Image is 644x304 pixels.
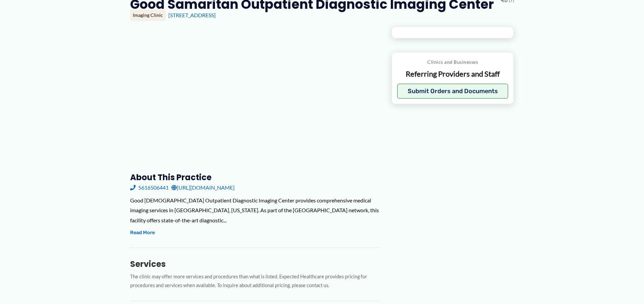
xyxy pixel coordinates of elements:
div: Good [DEMOGRAPHIC_DATA] Outpatient Diagnostic Imaging Center provides comprehensive medical imagi... [130,195,381,225]
p: Clinics and Businesses [397,58,508,66]
p: The clinic may offer more services and procedures than what is listed. Expected Healthcare provid... [130,272,381,291]
p: Referring Providers and Staff [397,69,508,79]
button: Submit Orders and Documents [397,84,508,99]
a: 5616506441 [130,183,169,193]
button: Read More [130,229,155,237]
h3: About this practice [130,172,381,183]
a: [URL][DOMAIN_NAME] [171,183,235,193]
div: Imaging Clinic [130,9,166,21]
h3: Services [130,259,381,269]
a: [STREET_ADDRESS] [168,12,216,18]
